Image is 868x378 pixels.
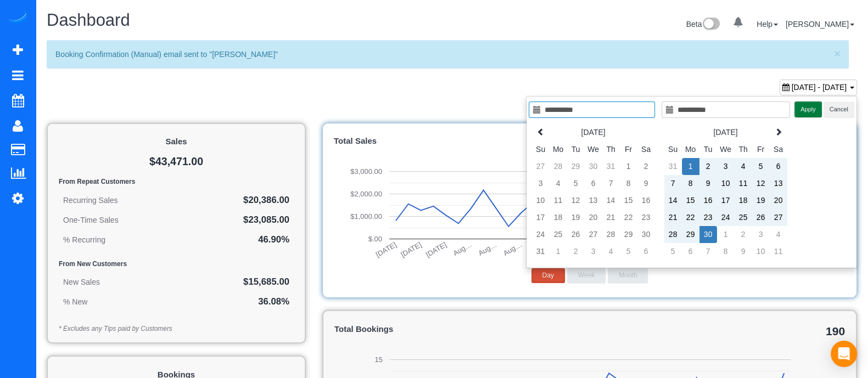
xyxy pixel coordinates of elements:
th: Su [664,141,682,158]
th: Mo [682,141,699,158]
th: Sa [637,141,655,158]
td: 2 [699,158,717,175]
a: Beta [686,20,720,29]
td: 13 [585,192,602,209]
td: 10 [532,192,550,209]
td: 9 [637,175,655,192]
td: 28 [664,226,682,243]
td: 11 [770,243,787,260]
th: Su [532,141,550,158]
td: 3 [532,175,550,192]
td: 1 [550,243,567,260]
td: 1 [682,158,699,175]
td: 19 [567,209,585,226]
td: 28 [602,226,620,243]
td: 16 [699,192,717,209]
td: 36.08% [165,292,294,312]
td: 11 [550,192,567,209]
td: 4 [735,158,752,175]
td: 11 [735,175,752,192]
td: 8 [620,175,637,192]
td: 20 [770,192,787,209]
td: 21 [664,209,682,226]
td: 29 [567,158,585,175]
td: % Recurring [59,230,185,250]
td: 3 [585,243,602,260]
td: 20 [585,209,602,226]
td: $15,685.00 [165,272,294,292]
td: 3 [752,226,770,243]
th: [DATE] [550,124,637,141]
td: 30 [637,226,655,243]
td: 10 [717,175,735,192]
td: Recurring Sales [59,190,185,210]
td: 12 [567,192,585,209]
a: Help [757,20,778,29]
td: 23 [699,209,717,226]
th: Th [602,141,620,158]
td: 30 [699,226,717,243]
th: Sa [770,141,787,158]
td: 26 [752,209,770,226]
td: 17 [532,209,550,226]
td: 27 [770,209,787,226]
th: Tu [567,141,585,158]
td: 13 [770,175,787,192]
td: 3 [717,158,735,175]
td: 15 [620,192,637,209]
td: 5 [620,243,637,260]
td: 22 [620,209,637,226]
td: 14 [602,192,620,209]
h2: $43,471.00 [59,156,294,168]
text: [DATE] [424,240,448,258]
td: 30 [585,158,602,175]
button: Week [567,268,606,283]
button: Day [531,268,565,283]
th: Fr [752,141,770,158]
td: 1 [717,226,735,243]
td: 7 [699,243,717,260]
td: New Sales [59,272,165,292]
th: Fr [620,141,637,158]
td: 26 [567,226,585,243]
td: 14 [664,192,682,209]
button: Month [608,268,648,283]
em: * Excludes any Tips paid by Customers [59,325,172,332]
td: 24 [532,226,550,243]
td: 31 [664,158,682,175]
a: [PERSON_NAME] [786,20,854,29]
button: Cancel [824,101,854,117]
td: 17 [717,192,735,209]
text: [DATE] [374,240,398,258]
td: 8 [717,243,735,260]
td: 6 [770,158,787,175]
h5: From Repeat Customers [59,178,294,185]
text: [DATE] [399,240,423,258]
td: 21 [602,209,620,226]
td: 5 [664,243,682,260]
img: Automaid Logo [7,11,29,26]
text: $1,000.00 [350,212,382,221]
h5: From New Customers [59,261,294,268]
td: 9 [699,175,717,192]
td: 24 [717,209,735,226]
button: Apply [794,101,822,117]
th: We [717,141,735,158]
td: 28 [550,158,567,175]
td: 18 [550,209,567,226]
text: 15 [375,356,383,364]
th: Tu [699,141,717,158]
td: 19 [752,192,770,209]
div: Open Intercom Messenger [831,341,857,367]
td: 29 [620,226,637,243]
td: 27 [532,158,550,175]
img: New interface [702,18,720,32]
td: 15 [682,192,699,209]
button: Close [834,48,841,59]
th: We [585,141,602,158]
td: 9 [735,243,752,260]
td: 5 [752,158,770,175]
h4: Total Bookings [334,325,845,334]
td: 6 [682,243,699,260]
